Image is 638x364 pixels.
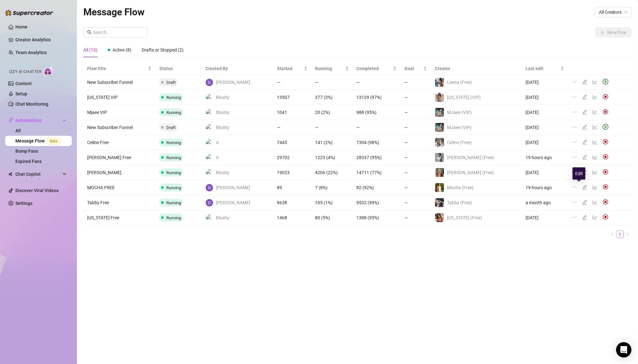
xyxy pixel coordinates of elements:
[166,80,176,85] span: Draft
[112,47,131,53] span: Active (8)
[311,90,353,105] td: 377 (3%)
[401,62,431,75] th: Goal
[216,94,229,101] span: Blushy
[15,115,61,125] span: Automations
[206,109,213,116] img: Blushy
[431,62,522,75] th: Creator
[273,62,311,75] th: Started
[592,200,598,205] span: line-chart
[273,150,311,165] td: 29702
[15,128,21,133] a: All
[401,165,431,180] td: —
[592,79,598,85] span: line-chart
[216,124,229,131] span: Blushy
[311,105,353,120] td: 20 (2%)
[435,183,444,192] img: Mocha (Free)
[15,138,63,143] a: Message FlowBeta
[93,29,144,36] input: Search...
[603,184,609,190] img: svg%3e
[609,231,616,238] li: Previous Page
[592,170,598,175] span: line-chart
[401,90,431,105] td: —
[353,150,401,165] td: 28337 (95%)
[15,169,61,179] span: Chat Copilot
[206,184,213,191] img: David Webb
[603,199,609,205] img: svg%3e
[353,62,401,75] th: Completed
[166,95,181,100] span: Running
[522,90,568,105] td: [DATE]
[206,124,213,131] img: Blushy
[216,184,250,191] span: [PERSON_NAME]
[435,153,444,162] img: Kennedy (Free)
[353,210,401,225] td: 1388 (95%)
[206,139,213,146] img: A
[582,79,587,85] span: edit
[44,66,54,76] img: AI Chatter
[522,62,568,75] th: Last edit
[353,135,401,150] td: 7304 (98%)
[572,79,577,85] span: ellipsis
[582,155,587,160] span: edit
[15,35,67,45] a: Creator Analytics
[206,154,213,161] img: A
[582,94,587,100] span: edit
[522,135,568,150] td: [DATE]
[592,140,598,145] span: line-chart
[216,109,229,116] span: Blushy
[202,62,273,75] th: Created By
[83,46,97,53] div: All (10)
[83,62,155,75] th: Flow title
[83,210,155,225] td: [US_STATE] Free
[447,215,482,220] span: [US_STATE] (Free)
[273,165,311,180] td: 19023
[206,94,213,101] img: Blushy
[617,231,624,238] a: 1
[447,155,494,160] span: [PERSON_NAME] (Free)
[582,215,587,220] span: edit
[592,125,598,130] span: line-chart
[273,105,311,120] td: 1041
[277,65,302,72] span: Started
[603,169,609,175] img: svg%3e
[83,4,145,20] article: Message Flow
[166,125,176,130] span: Draft
[582,140,587,145] span: edit
[315,65,344,72] span: Running
[353,165,401,180] td: 14711 (77%)
[616,231,624,238] li: 1
[87,30,92,35] span: search
[401,75,431,90] td: —
[572,200,577,205] span: ellipsis
[273,195,311,210] td: 9638
[273,75,311,90] td: —
[592,155,598,160] span: line-chart
[603,214,609,220] img: svg%3e
[15,50,47,55] a: Team Analytics
[216,169,229,176] span: Blushy
[83,150,155,165] td: [PERSON_NAME] Free
[401,120,431,135] td: —
[582,125,587,130] span: edit
[401,105,431,120] td: —
[572,125,577,130] span: ellipsis
[616,342,632,358] div: Open Intercom Messenger
[572,215,577,220] span: ellipsis
[522,165,568,180] td: [DATE]
[435,213,444,222] img: Georgia (Free)
[572,170,577,175] span: ellipsis
[447,95,481,100] span: [US_STATE] (VIP)
[435,123,444,132] img: MJaee (VIP)
[216,79,250,86] span: [PERSON_NAME]
[216,214,229,221] span: Blushy
[273,90,311,105] td: 13507
[572,185,577,190] span: ellipsis
[83,135,155,150] td: Celine Free
[311,150,353,165] td: 1223 (4%)
[609,231,616,238] button: left
[216,154,219,161] span: A
[15,188,59,193] a: Discover Viral Videos
[206,79,213,86] img: David Webb
[624,231,632,238] button: right
[603,124,609,130] span: play-circle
